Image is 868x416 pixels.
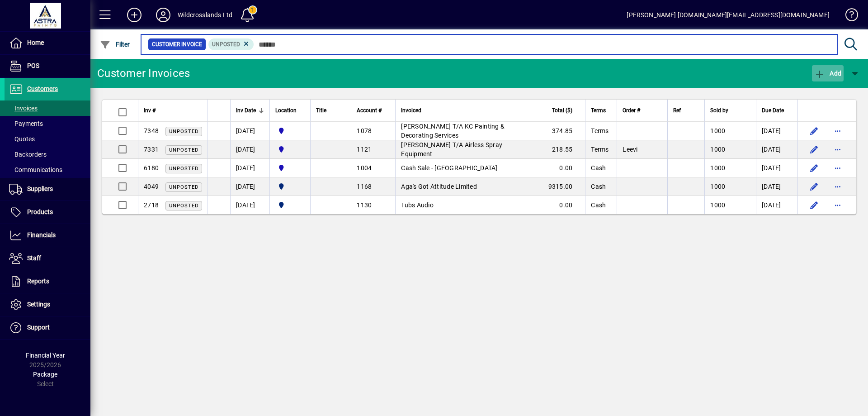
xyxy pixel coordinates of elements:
[830,161,845,175] button: More options
[169,147,198,153] span: Unposted
[710,146,725,153] span: 1000
[27,301,50,308] span: Settings
[98,36,132,53] button: Filter
[144,164,159,172] span: 6180
[5,293,90,316] a: Settings
[5,270,90,293] a: Reports
[357,146,372,153] span: 1121
[591,127,609,134] span: Terms
[401,123,505,139] span: [PERSON_NAME] T/A KC Painting & Decorating Services
[807,161,821,175] button: Edit
[5,201,90,224] a: Products
[178,8,232,22] div: Wildcrosslands Ltd
[756,159,797,177] td: [DATE]
[27,85,58,92] span: Customers
[144,105,202,115] div: Inv #
[812,65,844,81] button: Add
[357,183,372,190] span: 1168
[9,151,47,158] span: Backorders
[230,159,269,177] td: [DATE]
[27,39,44,46] span: Home
[144,105,156,115] span: Inv #
[27,185,53,192] span: Suppliers
[5,100,90,116] a: Invoices
[275,163,305,173] span: Christchurch
[591,146,609,153] span: Terms
[169,129,198,134] span: Unposted
[5,162,90,177] a: Communications
[357,201,372,209] span: 1130
[357,164,372,172] span: 1004
[807,198,821,212] button: Edit
[236,105,264,115] div: Inv Date
[807,179,821,194] button: Edit
[357,105,382,115] span: Account #
[401,141,502,158] span: [PERSON_NAME] T/A Airless Spray Equipment
[9,135,35,143] span: Quotes
[807,142,821,157] button: Edit
[710,183,725,190] span: 1000
[144,201,159,209] span: 2718
[710,164,725,172] span: 1000
[756,122,797,140] td: [DATE]
[275,105,297,115] span: Location
[756,177,797,196] td: [DATE]
[673,105,699,115] div: Ref
[27,208,53,215] span: Products
[591,164,606,172] span: Cash
[275,105,305,115] div: Location
[5,178,90,201] a: Suppliers
[230,177,269,196] td: [DATE]
[144,127,159,134] span: 7348
[97,66,190,81] div: Customer Invoices
[27,231,56,239] span: Financials
[5,116,90,131] a: Payments
[627,8,830,22] div: [PERSON_NAME] [DOMAIN_NAME][EMAIL_ADDRESS][DOMAIN_NAME]
[152,40,202,49] span: Customer Invoice
[169,166,198,172] span: Unposted
[591,201,606,209] span: Cash
[623,105,640,115] span: Order #
[100,41,130,48] span: Filter
[5,147,90,162] a: Backorders
[830,124,845,138] button: More options
[9,166,62,173] span: Communications
[144,146,159,153] span: 7331
[149,7,178,23] button: Profile
[839,2,857,31] a: Knowledge Base
[401,201,434,209] span: Tubs Audio
[814,70,841,77] span: Add
[27,62,39,69] span: POS
[623,105,662,115] div: Order #
[236,105,256,115] span: Inv Date
[26,352,65,359] span: Financial Year
[830,142,845,157] button: More options
[401,105,421,115] span: Invoiced
[275,144,305,154] span: Christchurch
[531,196,585,214] td: 0.00
[531,177,585,196] td: 9315.00
[830,179,845,194] button: More options
[120,7,149,23] button: Add
[531,159,585,177] td: 0.00
[230,196,269,214] td: [DATE]
[33,371,57,378] span: Package
[537,105,580,115] div: Total ($)
[756,140,797,159] td: [DATE]
[27,254,41,262] span: Staff
[762,105,792,115] div: Due Date
[212,41,240,48] span: Unposted
[357,105,390,115] div: Account #
[591,183,606,190] span: Cash
[5,131,90,147] a: Quotes
[401,105,525,115] div: Invoiced
[169,203,198,209] span: Unposted
[230,122,269,140] td: [DATE]
[27,277,49,285] span: Reports
[5,316,90,339] a: Support
[275,126,305,136] span: Christchurch
[401,183,477,190] span: Aga's Got Attitude Limited
[710,201,725,209] span: 1000
[531,140,585,159] td: 218.55
[401,164,497,172] span: Cash Sale - [GEOGRAPHIC_DATA]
